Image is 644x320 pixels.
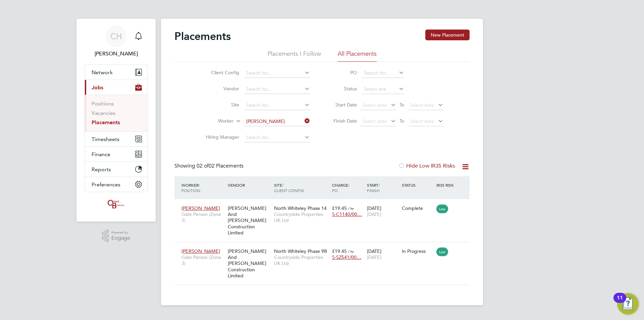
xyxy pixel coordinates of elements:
[274,254,329,266] span: Countryside Properties UK Ltd
[274,211,329,223] span: Countryside Properties UK Ltd
[92,110,115,116] a: Vacancies
[410,118,434,124] span: Select date
[338,50,377,62] li: All Placements
[180,244,470,250] a: [PERSON_NAME]Gate Person (Zone 3)[PERSON_NAME] And [PERSON_NAME] Construction LimitedNorth Whitel...
[85,65,147,80] button: Network
[85,80,147,95] button: Jobs
[397,117,406,125] span: To
[180,179,226,196] div: Worker
[400,179,435,191] div: Status
[397,100,406,109] span: To
[197,163,244,169] span: 02 Placements
[195,118,233,125] label: Worker
[226,245,272,282] div: [PERSON_NAME] And [PERSON_NAME] Construction Limited
[180,201,470,207] a: [PERSON_NAME]Gate Person (Zone 3)[PERSON_NAME] And [PERSON_NAME] Construction LimitedNorth Whitel...
[402,248,433,254] div: In Progress
[332,182,350,193] span: / PO
[367,211,381,217] span: [DATE]
[92,151,110,157] span: Finance
[106,199,126,210] img: oneillandbrennan-logo-retina.png
[244,85,310,94] input: Search for...
[244,101,310,110] input: Search for...
[332,205,347,211] span: £19.45
[197,163,209,169] span: 02 of
[332,211,362,217] span: S-C1140/00…
[174,163,245,170] div: Showing
[85,177,147,192] button: Preferences
[363,102,387,108] span: Select date
[181,205,220,211] span: [PERSON_NAME]
[617,293,639,315] button: Open Resource Center, 11 new notifications
[85,132,147,146] button: Timesheets
[244,117,310,126] input: Search for...
[330,179,365,196] div: Charge
[201,86,239,92] label: Vendor
[92,136,119,142] span: Timesheets
[274,182,304,193] span: / Client Config
[85,147,147,162] button: Finance
[402,205,433,211] div: Complete
[435,179,458,191] div: IR35 Risk
[92,84,103,91] span: Jobs
[111,235,130,241] span: Engage
[274,248,327,254] span: North Whiteley Phase 9B
[244,68,310,78] input: Search for...
[181,248,220,254] span: [PERSON_NAME]
[272,179,330,196] div: Site
[92,166,111,173] span: Reports
[327,70,357,76] label: PO
[362,68,404,78] input: Search for...
[85,50,148,58] span: Ciaran Hoey
[226,202,272,239] div: [PERSON_NAME] And [PERSON_NAME] Construction Limited
[327,118,357,124] label: Finish Date
[436,247,448,256] span: Low
[92,100,114,107] a: Positions
[181,211,224,223] span: Gate Person (Zone 3)
[363,118,387,124] span: Select date
[367,254,381,260] span: [DATE]
[362,85,404,94] input: Select one
[274,205,327,211] span: North Whiteley Phase 14
[617,298,623,307] div: 11
[226,179,272,191] div: Vendor
[92,119,120,126] a: Placements
[102,230,130,242] a: Powered byEngage
[332,248,347,254] span: £19.45
[365,245,400,264] div: [DATE]
[201,70,239,76] label: Client Config
[327,102,357,108] label: Start Date
[181,182,200,193] span: / Position
[244,133,310,142] input: Search for...
[201,102,239,108] label: Site
[332,254,361,260] span: S-SZ541/00…
[92,181,120,188] span: Preferences
[327,86,357,92] label: Status
[85,199,148,210] a: Go to home page
[410,102,434,108] span: Select date
[425,30,470,40] button: New Placement
[76,19,156,222] nav: Main navigation
[436,204,448,213] span: Low
[201,134,239,140] label: Hiring Manager
[365,202,400,221] div: [DATE]
[111,230,130,235] span: Powered by
[367,182,380,193] span: / Finish
[85,26,148,58] a: CH[PERSON_NAME]
[92,69,113,76] span: Network
[174,30,231,43] h2: Placements
[365,179,400,196] div: Start
[85,95,147,131] div: Jobs
[85,162,147,177] button: Reports
[110,32,122,41] span: CH
[398,163,455,169] label: Hide Low IR35 Risks
[348,249,354,254] span: / hr
[268,50,321,62] li: Placements I Follow
[181,254,224,266] span: Gate Person (Zone 3)
[348,206,354,211] span: / hr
